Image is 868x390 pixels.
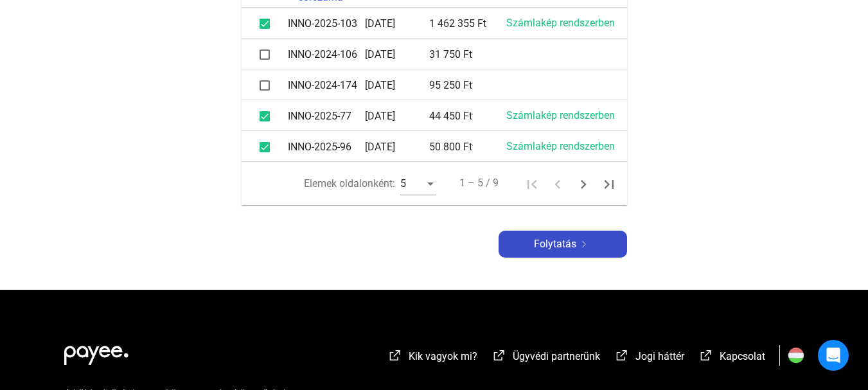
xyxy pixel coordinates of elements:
font: INNO-2024-106 [288,48,357,60]
font: INNO-2024-174 [288,79,357,91]
img: külső-link-fehér [387,349,403,362]
img: külső-link-fehér [698,349,714,362]
button: Első oldal [519,171,545,197]
img: jobbra nyíl-fehér [576,241,592,247]
font: Folytatás [534,238,576,250]
a: Számlakép rendszerben [506,111,615,121]
font: [DATE] [365,17,395,30]
font: Kik vagyok mi? [409,350,477,362]
img: white-payee-white-dot.svg [64,339,128,365]
font: 95 250 Ft [429,79,472,91]
a: külső-link-fehérKik vagyok mi? [387,352,477,364]
font: INNO-2025-103 [288,17,357,30]
a: Számlakép rendszerben [506,141,615,152]
a: Számlakép rendszerben [506,18,615,28]
font: [DATE] [365,141,395,153]
font: [DATE] [365,79,395,91]
font: Ügyvédi partnerünk [513,350,600,362]
font: 50 800 Ft [429,141,472,153]
img: HU.svg [788,348,804,363]
div: Intercom Messenger megnyitása [818,340,849,371]
img: külső-link-fehér [492,349,507,362]
button: Folytatásjobbra nyíl-fehér [499,231,627,258]
button: Következő oldal [571,171,596,197]
a: külső-link-fehérJogi háttér [614,352,684,364]
font: Számlakép rendszerben [506,17,615,29]
font: 44 450 Ft [429,110,472,122]
img: külső-link-fehér [614,349,630,362]
a: külső-link-fehérÜgyvédi partnerünk [492,352,600,364]
font: 31 750 Ft [429,48,472,60]
font: 1 – 5 / 9 [459,177,499,189]
font: Kapcsolat [720,350,765,362]
font: INNO-2025-77 [288,110,351,122]
button: Előző oldal [545,171,571,197]
font: [DATE] [365,48,395,60]
font: INNO-2025-96 [288,141,351,153]
font: 5 [400,177,406,190]
font: Számlakép rendszerben [506,140,615,152]
a: külső-link-fehérKapcsolat [698,352,765,364]
font: Jogi háttér [635,350,684,362]
font: [DATE] [365,110,395,122]
mat-select: Elemek oldalonként: [400,176,436,191]
font: Számlakép rendszerben [506,109,615,121]
font: 1 462 355 Ft [429,17,486,30]
font: Elemek oldalonként: [304,177,395,190]
button: Utolsó oldal [596,171,622,197]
